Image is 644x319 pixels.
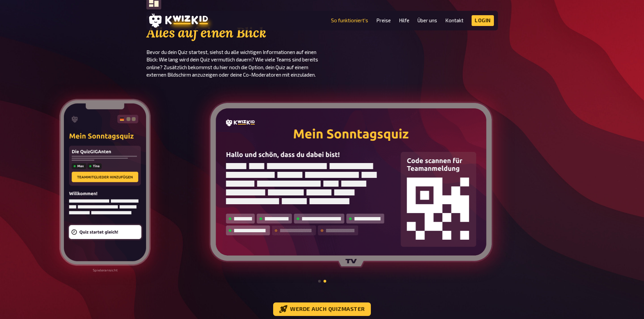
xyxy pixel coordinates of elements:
center: Spieleransicht [59,268,151,272]
a: Werde auch Quizmaster [273,302,371,316]
a: Login [472,15,494,26]
a: Hilfe [399,18,409,23]
h2: Alles auf einen Blick [146,25,322,41]
a: Preise [376,18,391,23]
a: Über uns [418,18,437,23]
p: Bevor du dein Quiz startest, siehst du alle wichtigen Informationen auf einen Blick: Wie lang wir... [146,48,322,79]
a: So funktioniert's [331,18,368,23]
img: Mobile [59,98,151,267]
a: Kontakt [445,18,463,23]
img: TV [209,102,493,268]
